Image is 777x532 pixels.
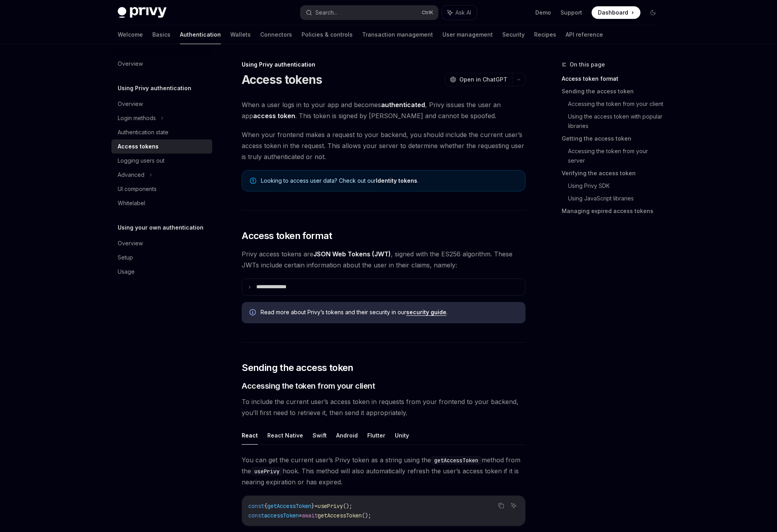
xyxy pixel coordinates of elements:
[267,426,303,445] button: React Native
[264,512,299,519] span: accessToken
[230,25,251,44] a: Wallets
[362,512,371,519] span: ();
[118,253,133,262] div: Setup
[111,250,212,265] a: Setup
[111,97,212,111] a: Overview
[111,236,212,250] a: Overview
[459,76,507,83] span: Open in ChatGPT
[111,154,212,168] a: Logging users out
[395,426,409,445] button: Unity
[180,25,221,44] a: Authentication
[315,8,337,17] div: Search...
[376,177,417,184] a: Identity tokens
[118,83,191,93] h5: Using Privy authentication
[314,502,318,510] span: =
[118,99,143,109] div: Overview
[118,184,157,194] div: UI components
[568,145,666,167] a: Accessing the token from your server
[118,267,135,276] div: Usage
[111,139,212,154] a: Access tokens
[111,182,212,196] a: UI components
[118,223,203,232] h5: Using your own authentication
[118,198,145,208] div: Whitelabel
[248,502,264,510] span: const
[562,85,666,98] a: Sending the access token
[442,6,477,20] button: Ask AI
[261,308,518,316] span: Read more about Privy’s tokens and their security in our .
[568,180,666,192] a: Using Privy SDK
[562,205,666,217] a: Managing expired access tokens
[561,9,582,17] a: Support
[311,502,314,510] span: }
[111,196,212,210] a: Whitelabel
[455,9,471,17] span: Ask AI
[267,502,311,510] span: getAccessToken
[111,265,212,279] a: Usage
[242,72,322,87] h1: Access tokens
[242,230,332,242] span: Access token format
[381,101,425,109] strong: authenticated
[261,177,517,185] span: Looking to access user data? Check out our .
[118,113,156,123] div: Login methods
[318,502,343,510] span: usePrivy
[118,7,166,18] img: dark logo
[343,502,352,510] span: ();
[570,60,605,69] span: On this page
[242,454,525,488] span: You can get the current user’s Privy token as a string using the method from the hook. This metho...
[313,426,327,445] button: Swift
[568,192,666,205] a: Using JavaScript libraries
[250,178,256,184] svg: Note
[118,128,168,137] div: Authentication state
[111,57,212,71] a: Overview
[250,309,257,317] svg: Info
[562,72,666,85] a: Access token format
[592,6,640,19] a: Dashboard
[253,112,295,120] strong: access token
[251,467,283,476] code: usePrivy
[496,500,506,511] button: Copy the contents from the code block
[362,25,433,44] a: Transaction management
[242,426,258,445] button: React
[562,167,666,180] a: Verifying the access token
[302,25,353,44] a: Policies & controls
[242,61,525,69] div: Using Privy authentication
[118,142,159,151] div: Access tokens
[152,25,170,44] a: Basics
[118,59,143,69] div: Overview
[568,98,666,110] a: Accessing the token from your client
[568,110,666,132] a: Using the access token with popular libraries
[566,25,603,44] a: API reference
[509,500,519,511] button: Ask AI
[318,512,362,519] span: getAccessToken
[248,512,264,519] span: const
[300,6,438,20] button: Search...CtrlK
[242,129,525,162] span: When your frontend makes a request to your backend, you should include the current user’s access ...
[535,9,551,17] a: Demo
[302,512,318,519] span: await
[442,25,493,44] a: User management
[299,512,302,519] span: =
[111,125,212,139] a: Authentication state
[367,426,385,445] button: Flutter
[242,361,353,374] span: Sending the access token
[647,6,659,19] button: Toggle dark mode
[598,9,628,17] span: Dashboard
[118,25,143,44] a: Welcome
[313,250,391,258] a: JSON Web Tokens (JWT)
[260,25,292,44] a: Connectors
[422,9,433,16] span: Ctrl K
[242,396,525,418] span: To include the current user’s access token in requests from your frontend to your backend, you’ll...
[336,426,358,445] button: Android
[118,156,165,165] div: Logging users out
[445,73,512,86] button: Open in ChatGPT
[242,248,525,271] span: Privy access tokens are , signed with the ES256 algorithm. These JWTs include certain information...
[118,239,143,248] div: Overview
[406,309,446,316] a: security guide
[562,132,666,145] a: Getting the access token
[431,456,481,465] code: getAccessToken
[242,380,375,391] span: Accessing the token from your client
[118,170,144,180] div: Advanced
[534,25,556,44] a: Recipes
[502,25,525,44] a: Security
[242,99,525,121] span: When a user logs in to your app and becomes , Privy issues the user an app . This token is signed...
